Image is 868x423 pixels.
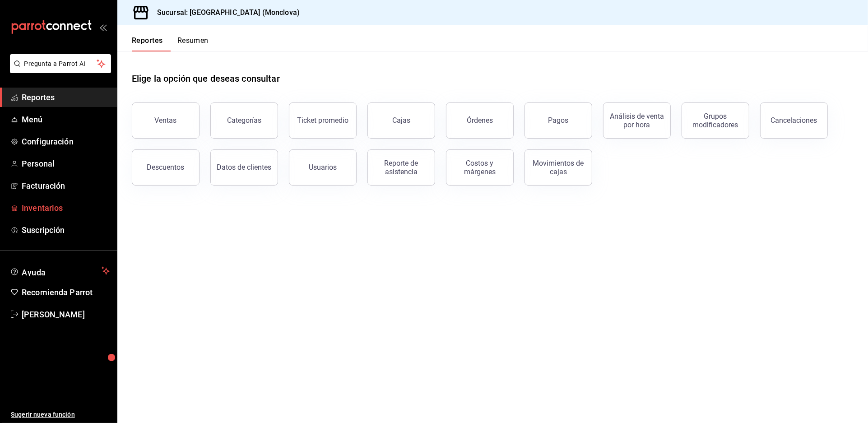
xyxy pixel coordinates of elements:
a: Pregunta a Parrot AI [6,65,111,75]
span: Configuración [22,135,110,148]
div: Cajas [392,115,411,126]
span: Pregunta a Parrot AI [24,59,97,69]
div: Usuarios [309,163,337,172]
div: Ticket promedio [297,116,348,125]
button: Reporte de asistencia [367,149,435,186]
div: Costos y márgenes [452,159,508,176]
button: Ticket promedio [289,102,357,139]
span: Menú [22,113,110,126]
span: Inventarios [22,202,110,214]
button: Movimientos de cajas [525,149,592,186]
div: Datos de clientes [217,163,272,172]
button: Reportes [132,36,163,51]
button: Pregunta a Parrot AI [10,54,111,73]
span: Sugerir nueva función [11,410,110,419]
button: Categorías [210,102,278,139]
div: Análisis de venta por hora [609,112,665,129]
span: Facturación [22,180,110,192]
button: Descuentos [132,149,200,186]
div: Pagos [548,116,569,125]
button: Usuarios [289,149,357,186]
div: Movimientos de cajas [530,159,586,176]
div: navigation tabs [132,36,209,51]
button: Órdenes [446,102,514,139]
span: Reportes [22,91,110,103]
span: Personal [22,158,110,170]
div: Grupos modificadores [687,112,743,129]
div: Ventas [155,116,177,125]
div: Descuentos [147,163,185,172]
button: Datos de clientes [210,149,278,186]
div: Órdenes [467,116,493,125]
h3: Sucursal: [GEOGRAPHIC_DATA] (Monclova) [150,7,300,18]
div: Cancelaciones [771,116,817,125]
span: Ayuda [22,265,98,276]
h1: Elige la opción que deseas consultar [132,72,280,85]
button: Análisis de venta por hora [603,102,671,139]
button: Grupos modificadores [682,102,749,139]
div: Reporte de asistencia [373,159,429,176]
span: Suscripción [22,224,110,236]
button: open_drawer_menu [99,23,107,31]
button: Pagos [525,102,592,139]
div: Categorías [227,116,261,125]
span: Recomienda Parrot [22,286,110,298]
button: Cancelaciones [760,102,828,139]
button: Resumen [177,36,209,51]
button: Ventas [132,102,200,139]
a: Cajas [367,102,435,139]
span: [PERSON_NAME] [22,308,110,321]
button: Costos y márgenes [446,149,514,186]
